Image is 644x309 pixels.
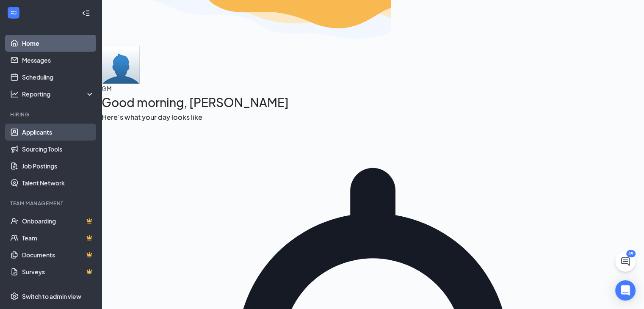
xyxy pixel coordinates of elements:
[620,257,630,267] svg: ChatActive
[22,52,94,69] a: Messages
[22,90,95,98] div: Reporting
[22,35,94,52] a: Home
[22,229,94,246] a: TeamCrown
[102,93,644,112] h1: Good morning, [PERSON_NAME]
[22,157,94,174] a: Job Postings
[102,46,140,84] img: Brianna Bartolomei
[9,8,18,17] svg: WorkstreamLogo
[22,263,94,280] a: SurveysCrown
[22,124,94,141] a: Applicants
[22,246,94,263] a: DocumentsCrown
[102,84,644,93] div: GM
[10,111,93,118] div: Hiring
[22,212,94,229] a: OnboardingCrown
[10,292,19,301] svg: Settings
[22,292,81,301] div: Switch to admin view
[82,9,90,17] svg: Collapse
[626,250,636,257] div: 49
[22,174,94,191] a: Talent Network
[10,200,93,207] div: Team Management
[10,90,19,98] svg: Analysis
[615,251,636,272] button: ChatActive
[615,280,636,301] div: Open Intercom Messenger
[22,141,94,157] a: Sourcing Tools
[102,112,644,123] h3: Here’s what your day looks like
[22,69,94,86] a: Scheduling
